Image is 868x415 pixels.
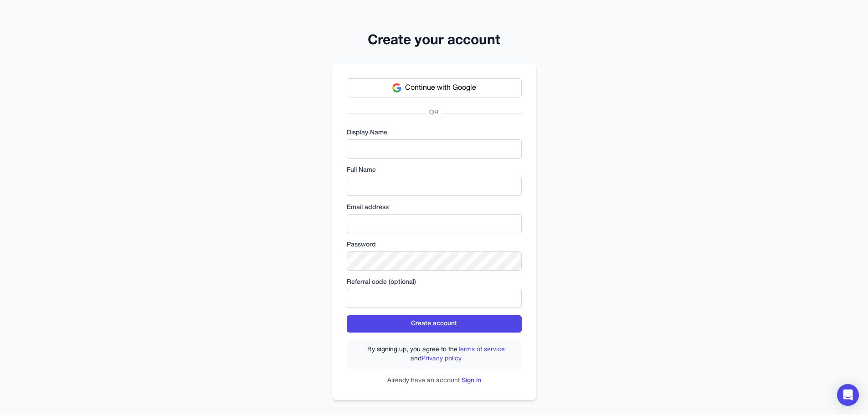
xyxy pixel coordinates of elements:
img: Google [392,83,401,92]
label: Referral code (optional) [347,278,522,287]
label: By signing up, you agree to the and [356,345,516,364]
button: Create account [347,315,522,333]
label: Display Name [347,128,522,138]
label: Full Name [347,166,522,175]
p: Already have an account [347,376,522,385]
h2: Create your account [332,33,536,49]
a: Sign in [462,378,481,384]
a: Terms of service [457,347,505,353]
label: Email address [347,203,522,212]
span: OR [426,108,442,118]
label: Password [347,241,522,250]
button: Continue with Google [347,78,522,97]
a: Privacy policy [421,356,462,362]
div: Open Intercom Messenger [837,384,859,406]
span: Continue with Google [405,82,476,93]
